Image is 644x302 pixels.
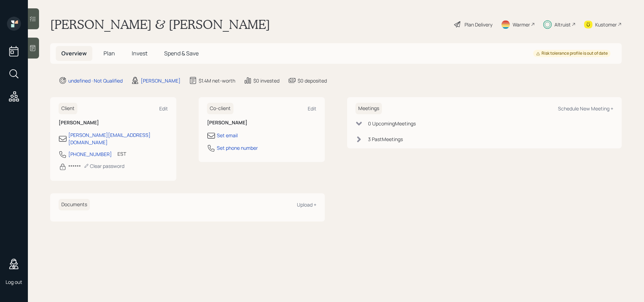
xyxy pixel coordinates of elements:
div: Kustomer [595,21,617,28]
div: $0 deposited [298,77,327,84]
div: Set email [217,132,238,139]
h6: Client [59,103,77,114]
div: [PHONE_NUMBER] [68,150,112,158]
div: undefined · Not Qualified [68,77,123,84]
h6: [PERSON_NAME] [59,120,168,126]
div: Schedule New Meeting + [558,105,613,112]
h1: [PERSON_NAME] & [PERSON_NAME] [50,17,270,32]
span: Invest [132,49,147,57]
div: Clear password [84,163,124,169]
div: Altruist [554,21,571,28]
h6: Meetings [355,103,382,114]
div: $1.4M net-worth [199,77,235,84]
div: Risk tolerance profile is out of date [536,51,608,56]
div: [PERSON_NAME] [141,77,181,84]
div: Log out [6,279,22,285]
div: Upload + [297,201,316,208]
h6: Co-client [207,103,233,114]
div: Warmer [513,21,530,28]
div: Plan Delivery [465,21,492,28]
div: Edit [308,105,316,112]
span: Plan [103,49,115,57]
div: EST [117,150,126,157]
div: [PERSON_NAME][EMAIL_ADDRESS][DOMAIN_NAME] [68,131,168,146]
div: Set phone number [217,144,258,152]
div: 3 Past Meeting s [368,135,403,143]
span: Overview [61,49,87,57]
div: 0 Upcoming Meeting s [368,120,416,127]
div: Edit [159,105,168,112]
h6: Documents [59,199,90,210]
span: Spend & Save [164,49,199,57]
h6: [PERSON_NAME] [207,120,316,126]
div: $0 invested [253,77,279,84]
